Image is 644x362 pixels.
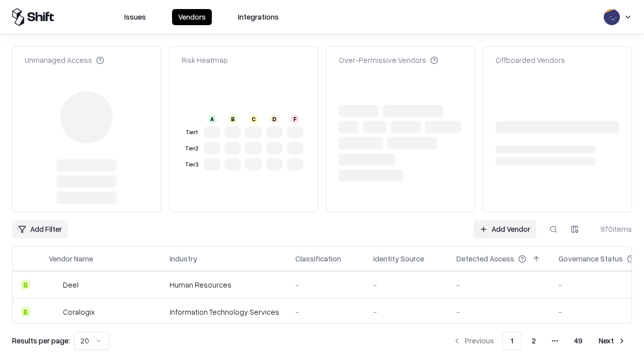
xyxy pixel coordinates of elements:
div: Classification [295,253,341,264]
div: Tier 1 [184,128,200,137]
div: - [456,280,542,290]
div: C [250,115,258,123]
div: D [270,115,278,123]
button: 1 [502,332,522,350]
div: Risk Heatmap [182,55,228,65]
div: Governance Status [558,253,623,264]
div: Unmanaged Access [25,55,104,65]
div: B [229,115,237,123]
nav: pagination [447,332,632,350]
div: - [295,280,357,290]
button: Next [593,332,632,350]
div: Tier 2 [184,144,200,153]
button: Add Filter [12,220,68,238]
a: Add Vendor [473,220,536,238]
div: F [291,115,299,123]
div: Deel [63,280,78,290]
button: 2 [524,332,544,350]
div: Tier 3 [184,160,200,169]
div: - [373,280,440,290]
div: Vendor Name [49,253,93,264]
div: 970 items [592,224,632,234]
p: Results per page: [12,335,70,346]
img: Coralogix [49,307,59,317]
div: Coralogix [63,307,95,317]
div: - [295,307,357,317]
div: A [208,115,216,123]
button: 49 [566,332,591,350]
div: Detected Access [456,253,514,264]
div: - [456,307,542,317]
button: Integrations [232,9,285,25]
div: B [21,307,31,317]
div: Industry [170,253,197,264]
div: Identity Source [373,253,424,264]
button: Vendors [172,9,212,25]
div: Information Technology Services [170,307,279,317]
div: Over-Permissive Vendors [339,55,438,65]
div: - [373,307,440,317]
button: Issues [118,9,152,25]
img: Deel [49,280,59,290]
div: Offboarded Vendors [496,55,565,65]
div: B [21,280,31,290]
div: Human Resources [170,280,279,290]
